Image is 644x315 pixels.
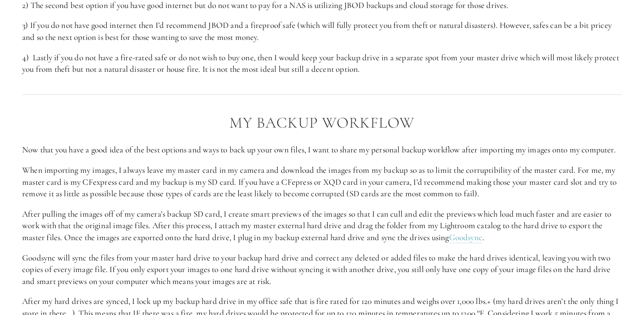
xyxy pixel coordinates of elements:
[22,19,622,43] p: 3) If you do not have good internet then I’d recommend JBOD and a fireproof safe (which will full...
[22,252,622,288] p: Goodsync will sync the files from your master hard drive to your backup hard drive and correct an...
[22,164,622,200] p: When importing my images, I always leave my master card in my camera and download the images from...
[449,232,483,243] a: Goodsync
[22,114,622,132] h2: My Backup Workflow
[22,208,622,244] p: After pulling the images off of my camera’s backup SD card, I create smart previews of the images...
[22,144,622,156] p: Now that you have a good idea of the best options and ways to back up your own files, I want to s...
[22,52,622,75] p: 4) Lastly if you do not have a fire-rated safe or do not wish to buy one, then I would keep your ...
